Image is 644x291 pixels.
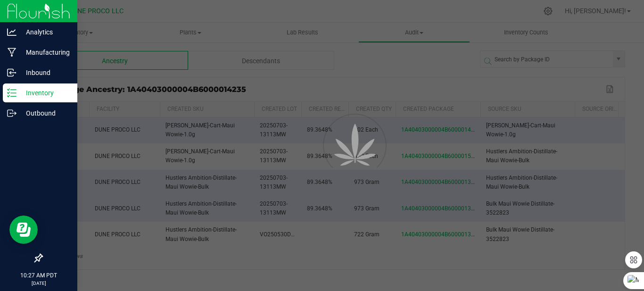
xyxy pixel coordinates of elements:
inline-svg: Inbound [7,68,17,77]
inline-svg: Inventory [7,88,17,98]
inline-svg: Outbound [7,108,17,118]
p: [DATE] [4,280,73,287]
p: Inbound [17,67,73,78]
p: Analytics [17,26,73,38]
p: 10:27 AM PDT [4,271,73,280]
inline-svg: Manufacturing [7,48,17,57]
p: Inventory [17,87,73,99]
inline-svg: Analytics [7,27,17,37]
p: Outbound [17,108,73,119]
iframe: Resource center [9,216,38,244]
p: Manufacturing [17,47,73,58]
